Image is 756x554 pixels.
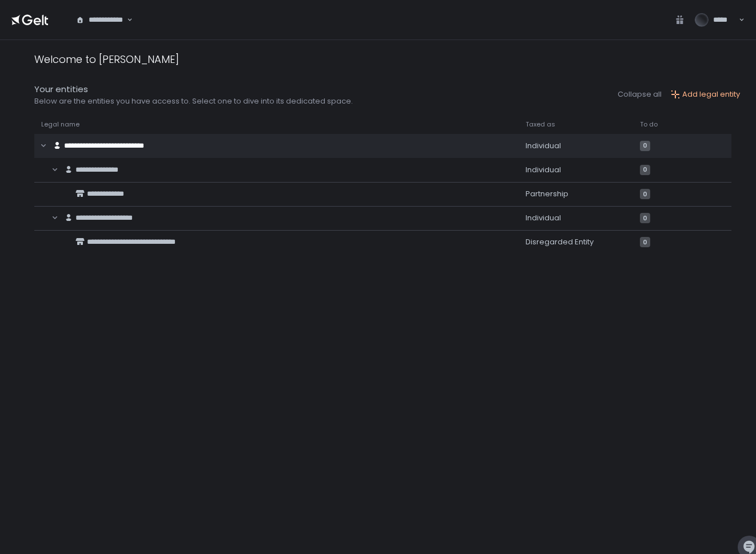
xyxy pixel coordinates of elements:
[640,120,658,129] span: To do
[640,237,650,247] span: 0
[640,189,650,199] span: 0
[526,141,626,151] div: Individual
[618,89,662,100] button: Collapse all
[526,165,626,175] div: Individual
[34,52,179,67] div: Welcome to [PERSON_NAME]
[671,89,740,100] button: Add legal entity
[526,213,626,223] div: Individual
[125,14,126,26] input: Search for option
[69,8,133,32] div: Search for option
[526,189,626,199] div: Partnership
[640,213,650,223] span: 0
[34,96,353,106] div: Below are the entities you have access to. Select one to dive into its dedicated space.
[640,165,650,175] span: 0
[640,141,650,151] span: 0
[34,83,353,96] div: Your entities
[526,120,555,129] span: Taxed as
[526,237,626,247] div: Disregarded Entity
[41,120,79,129] span: Legal name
